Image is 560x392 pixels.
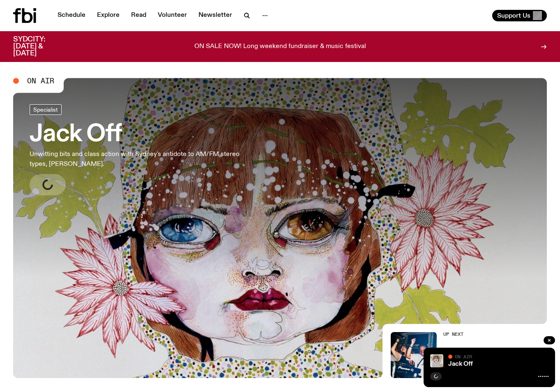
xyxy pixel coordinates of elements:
img: a dotty lady cuddling her cat amongst flowers [430,354,443,367]
p: ON SALE NOW! Long weekend fundraiser & music festival [194,43,366,50]
p: Unwitting bits and class action with Sydney's antidote to AM/FM stereo types, [PERSON_NAME]. [30,149,240,169]
a: a dotty lady cuddling her cat amongst flowers [13,78,547,378]
a: Schedule [53,10,90,21]
button: Support Us [492,10,547,21]
span: Support Us [497,12,530,19]
h3: SYDCITY: [DATE] & [DATE] [13,36,66,57]
span: Specialist [33,106,58,112]
a: Newsletter [194,10,237,21]
h3: Jack Off [30,123,240,146]
span: On Air [455,354,472,359]
a: Jack OffUnwitting bits and class action with Sydney's antidote to AM/FM stereo types, [PERSON_NAME]. [30,104,240,195]
a: Explore [92,10,124,21]
a: Jack Off [448,361,473,367]
span: On Air [27,77,54,85]
a: Volunteer [153,10,192,21]
a: Specialist [30,104,62,115]
h2: Up Next [443,332,506,337]
a: Read [126,10,151,21]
